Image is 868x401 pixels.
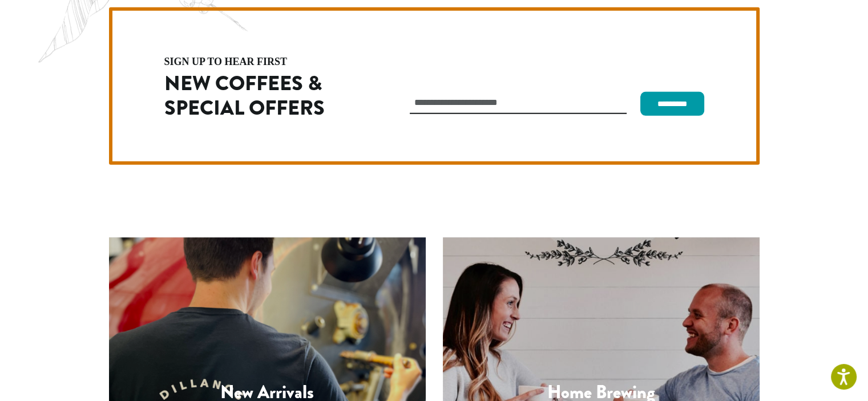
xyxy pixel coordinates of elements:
h2: New Coffees & Special Offers [164,71,361,120]
h4: sign up to hear first [164,56,361,67]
